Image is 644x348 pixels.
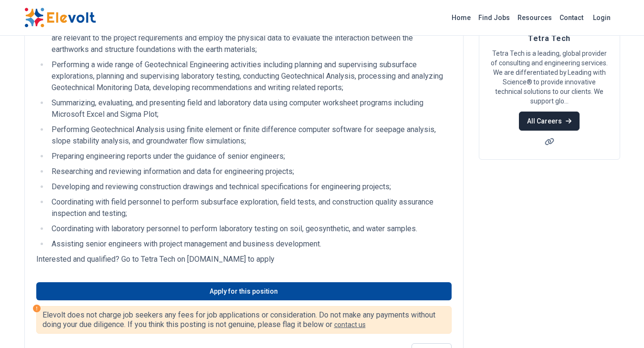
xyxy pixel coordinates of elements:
[49,181,452,193] li: Developing and reviewing construction drawings and technical specifications for engineering proje...
[36,282,452,300] a: Apply for this position
[49,238,452,250] li: Assisting senior engineers with project management and business development.
[475,10,514,25] a: Find Jobs
[491,49,608,106] p: Tetra Tech is a leading, global provider of consulting and engineering services. We are different...
[556,10,587,25] a: Contact
[49,97,452,120] li: Summarizing, evaluating, and presenting field and laboratory data using computer worksheet progra...
[49,196,452,219] li: Coordinating with field personnel to perform subsurface exploration, field tests, and constructio...
[334,321,366,328] a: contact us
[49,21,452,55] li: Investigating existing subsurface conditions and materials to determine their physical and mechan...
[519,112,580,131] a: All Careers
[587,8,616,27] a: Login
[36,254,452,265] p: Interested and qualified? Go to Tetra Tech on [DOMAIN_NAME] to apply
[514,10,556,25] a: Resources
[528,34,570,43] span: Tetra Tech
[49,124,452,147] li: Performing Geotechnical Analysis using finite element or finite difference computer software for ...
[49,59,452,93] li: Performing a wide range of Geotechnical Engineering activities including planning and supervising...
[24,8,96,28] img: Elevolt
[42,310,445,329] p: Elevolt does not charge job seekers any fees for job applications or consideration. Do not make a...
[49,166,452,177] li: Researching and reviewing information and data for engineering projects;
[448,10,475,25] a: Home
[49,151,452,162] li: Preparing engineering reports under the guidance of senior engineers;
[49,223,452,235] li: Coordinating with laboratory personnel to perform laboratory testing on soil, geosynthetic, and w...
